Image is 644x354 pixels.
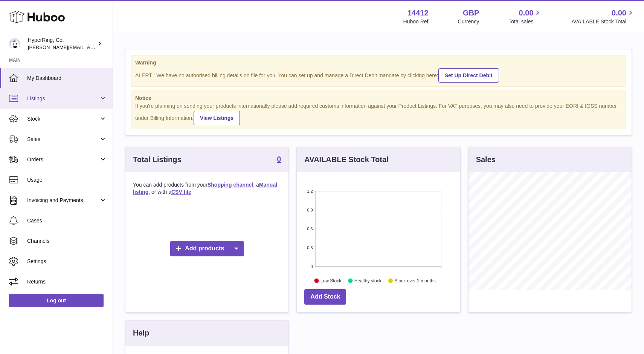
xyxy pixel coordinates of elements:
a: Shopping channel [208,182,253,188]
a: Add Stock [304,289,346,305]
a: 0 [277,155,281,164]
h3: Sales [476,155,496,165]
strong: 14412 [407,8,429,18]
h3: Help [133,328,149,338]
a: View Listings [194,111,240,125]
a: Log out [9,294,104,307]
p: You can add products from your , a , or with a . [133,181,281,196]
text: 0.9 [307,208,313,212]
span: Listings [27,95,99,102]
text: Healthy stock [354,278,382,284]
strong: GBP [463,8,479,18]
div: If you're planning on sending your products internationally please add required customs informati... [135,103,622,125]
span: [PERSON_NAME][EMAIL_ADDRESS][DOMAIN_NAME] [28,44,151,50]
a: Add products [170,241,244,256]
span: 0.00 [519,8,534,18]
text: 0.6 [307,227,313,231]
text: 1.2 [307,189,313,193]
span: Orders [27,156,99,163]
text: Low Stock [320,278,342,284]
span: Returns [27,278,107,285]
span: Usage [27,176,107,184]
div: Huboo Ref [403,18,429,25]
a: Set Up Direct Debit [438,68,499,83]
div: Currency [458,18,479,25]
text: 0 [311,264,313,269]
span: Cases [27,217,107,224]
strong: Warning [135,59,622,66]
h3: AVAILABLE Stock Total [304,155,388,165]
a: 0.00 AVAILABLE Stock Total [571,8,635,25]
span: Total sales [508,18,542,25]
span: Sales [27,136,99,143]
h3: Total Listings [133,155,182,165]
strong: 0 [277,155,281,163]
div: HyperRing, Co. [28,37,96,51]
img: yoonil.choi@hyperring.co [9,38,20,49]
a: Manual listing [133,182,277,195]
text: Stock over 2 months [395,278,436,284]
span: Settings [27,258,107,265]
span: Stock [27,115,99,123]
div: ALERT : We have no authorised billing details on file for you. You can set up and manage a Direct... [135,67,622,83]
strong: Notice [135,95,622,102]
text: 0.3 [307,245,313,250]
span: AVAILABLE Stock Total [571,18,635,25]
a: CSV file [171,189,191,195]
a: 0.00 Total sales [508,8,542,25]
span: Invoicing and Payments [27,197,99,204]
span: 0.00 [612,8,626,18]
span: Channels [27,238,107,245]
span: My Dashboard [27,75,107,82]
